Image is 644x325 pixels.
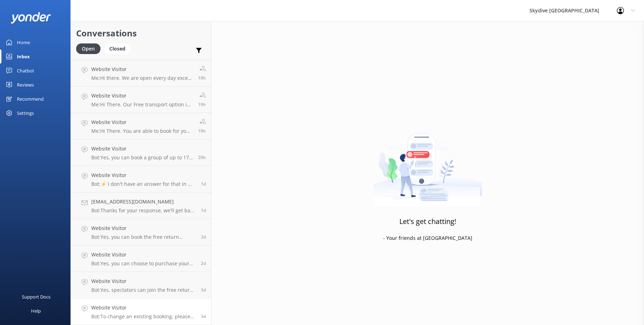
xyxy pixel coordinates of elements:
[76,26,206,40] h2: Conversations
[91,207,196,214] p: Bot: Thanks for your response, we'll get back to you as soon as we can during opening hours.
[17,35,30,49] div: Home
[198,75,206,81] span: Sep 04 2025 03:55pm (UTC +12:00) Pacific/Auckland
[104,45,134,52] a: Closed
[104,43,131,54] div: Closed
[71,299,211,325] a: Website VisitorBot:To change an existing booking, please forward your skydive booking confirmatio...
[31,304,41,318] div: Help
[91,251,196,259] h4: Website Visitor
[71,166,211,193] a: Website VisitorBot:⚡ I don't have an answer for that in my knowledge base. Please try and rephras...
[91,181,196,187] p: Bot: ⚡ I don't have an answer for that in my knowledge base. Please try and rephrase your questio...
[76,45,104,52] a: Open
[91,198,196,206] h4: [EMAIL_ADDRESS][DOMAIN_NAME]
[201,287,206,293] span: Sep 01 2025 10:01pm (UTC +12:00) Pacific/Auckland
[71,113,211,140] a: Website VisitorMe:Hi There. You are able to book for your High Altitude Endorsement on our websit...
[91,75,193,81] p: Me: Hi there. We are open every day except 25th, [DATE] and 1st, [DATE] and NZ public holidays. W...
[71,140,211,166] a: Website VisitorBot:Yes, you can book a group of up to 17 people for a 13,000ft skydive. Our spaci...
[383,234,472,242] p: - Your friends at [GEOGRAPHIC_DATA]
[91,128,193,134] p: Me: Hi There. You are able to book for your High Altitude Endorsement on our website here: [URL][...
[373,118,482,207] img: artwork of a man stealing a conversation from at giant smartphone
[91,65,193,73] h4: Website Visitor
[71,219,211,246] a: Website VisitorBot:Yes, you can book the free return pickup service from [GEOGRAPHIC_DATA] when y...
[91,313,196,320] p: Bot: To change an existing booking, please forward your skydive booking confirmation to [EMAIL_AD...
[91,224,196,232] h4: Website Visitor
[17,106,34,120] div: Settings
[71,60,211,87] a: Website VisitorMe:Hi there. We are open every day except 25th, [DATE] and 1st, [DATE] and NZ publ...
[198,101,206,107] span: Sep 04 2025 03:51pm (UTC +12:00) Pacific/Auckland
[17,78,34,92] div: Reviews
[11,12,51,24] img: yonder-white-logo.png
[201,234,206,240] span: Sep 02 2025 01:55pm (UTC +12:00) Pacific/Auckland
[71,246,211,272] a: Website VisitorBot:Yes, you can choose to purchase your videos and photos on the day of your skyd...
[17,92,44,106] div: Recommend
[201,260,206,266] span: Sep 02 2025 01:53pm (UTC +12:00) Pacific/Auckland
[76,43,100,54] div: Open
[22,290,50,304] div: Support Docs
[71,87,211,113] a: Website VisitorMe:Hi There. Our Free transport option is available for a 10am booking every morni...
[17,64,34,78] div: Chatbot
[198,154,206,160] span: Sep 04 2025 03:16pm (UTC +12:00) Pacific/Auckland
[91,154,193,161] p: Bot: Yes, you can book a group of up to 17 people for a 13,000ft skydive. Our spacious 17-seat ai...
[198,128,206,134] span: Sep 04 2025 03:46pm (UTC +12:00) Pacific/Auckland
[91,260,196,267] p: Bot: Yes, you can choose to purchase your videos and photos on the day of your skydive. The team ...
[201,207,206,213] span: Sep 03 2025 12:30pm (UTC +12:00) Pacific/Auckland
[91,145,193,153] h4: Website Visitor
[71,193,211,219] a: [EMAIL_ADDRESS][DOMAIN_NAME]Bot:Thanks for your response, we'll get back to you as soon as we can...
[201,181,206,187] span: Sep 03 2025 02:38pm (UTC +12:00) Pacific/Auckland
[91,304,196,312] h4: Website Visitor
[91,118,193,126] h4: Website Visitor
[91,277,196,285] h4: Website Visitor
[91,101,193,108] p: Me: Hi There. Our Free transport option is available for a 10am booking every morning with pick u...
[91,287,196,293] p: Bot: Yes, spectators can join the free return transport from [GEOGRAPHIC_DATA] if there is space ...
[201,313,206,319] span: Sep 01 2025 09:37pm (UTC +12:00) Pacific/Auckland
[91,171,196,179] h4: Website Visitor
[91,92,193,100] h4: Website Visitor
[71,272,211,299] a: Website VisitorBot:Yes, spectators can join the free return transport from [GEOGRAPHIC_DATA] if t...
[91,234,196,240] p: Bot: Yes, you can book the free return pickup service from [GEOGRAPHIC_DATA] when you book your s...
[399,216,456,227] h3: Let's get chatting!
[17,49,30,64] div: Inbox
